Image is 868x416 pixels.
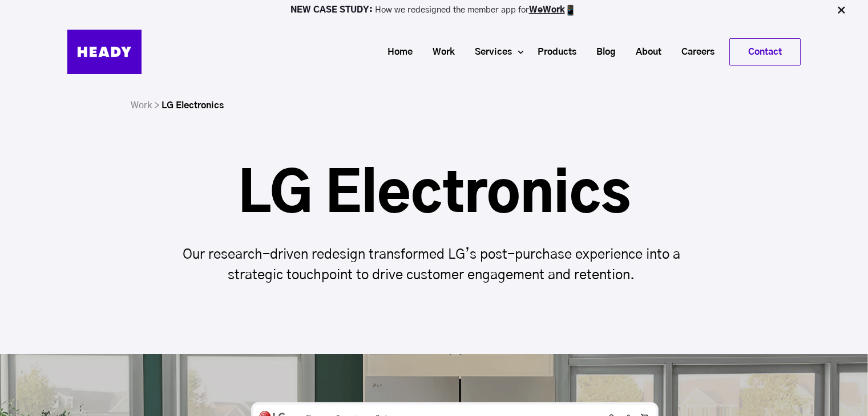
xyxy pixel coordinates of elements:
[131,101,159,110] a: Work >
[373,42,418,63] a: Home
[290,6,375,14] strong: NEW CASE STUDY:
[461,42,518,63] a: Services
[163,168,706,223] h1: LG Electronics
[153,38,801,66] div: Navigation Menu
[621,42,667,63] a: About
[835,5,847,16] img: Close Bar
[5,5,863,16] p: How we redesigned the member app for
[529,6,565,14] a: WeWork
[730,39,800,65] a: Contact
[162,97,224,114] li: LG Electronics
[67,30,142,74] img: Heady_Logo_Web-01 (1)
[163,244,706,286] p: Our research-driven redesign transformed LG’s post-purchase experience into a strategic touchpoin...
[582,42,621,63] a: Blog
[523,42,582,63] a: Products
[418,42,461,63] a: Work
[565,5,576,16] img: app emoji
[667,42,720,63] a: Careers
